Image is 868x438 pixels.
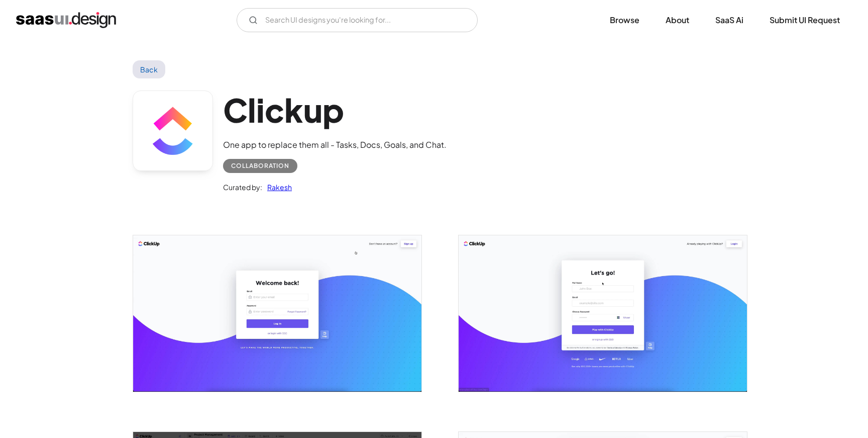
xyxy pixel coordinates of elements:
input: Search UI designs you're looking for... [237,8,478,32]
div: Curated by: [223,181,262,193]
a: Submit UI Request [757,9,852,31]
img: 60436226e717603c391a42bc_Clickup%20Login.jpg [133,235,421,391]
a: Back [133,60,165,78]
a: About [654,9,701,31]
img: 60436225eb50aa49d2530e90_Clickup%20Signup.jpg [459,235,747,391]
a: home [16,12,116,28]
a: Rakesh [262,181,292,193]
a: open lightbox [133,235,421,391]
form: Email Form [237,8,478,32]
div: One app to replace them all - Tasks, Docs, Goals, and Chat. [223,139,447,151]
a: SaaS Ai [703,9,755,31]
a: Browse [598,9,652,31]
h1: Clickup [223,91,447,129]
a: open lightbox [459,235,747,391]
div: Collaboration [231,160,289,172]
